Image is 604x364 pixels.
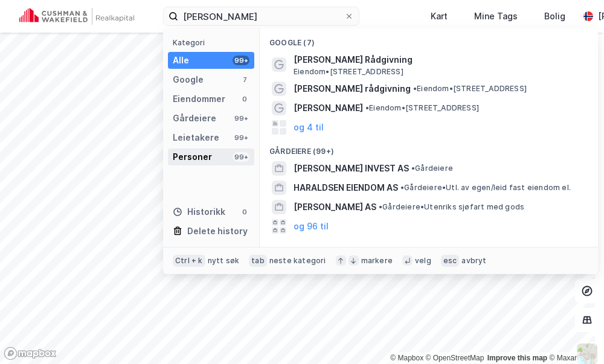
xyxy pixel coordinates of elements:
div: Ctrl + k [173,255,205,267]
span: [PERSON_NAME] AS [294,200,376,214]
div: Alle [173,53,189,68]
div: Bolig [544,9,565,24]
span: [PERSON_NAME] rådgivning [294,81,411,96]
span: Eiendom • [STREET_ADDRESS] [413,84,527,94]
div: 0 [240,207,249,217]
div: 99+ [233,133,249,142]
input: Søk på adresse, matrikkel, gårdeiere, leietakere eller personer [178,7,344,25]
div: Mine Tags [474,9,518,24]
span: [PERSON_NAME] [294,101,363,115]
div: 7 [240,75,249,85]
div: 99+ [233,152,249,162]
span: [PERSON_NAME] INVEST AS [294,161,409,176]
button: og 4 til [294,120,324,135]
div: Historikk [173,205,225,219]
div: nytt søk [208,256,240,266]
button: og 96 til [294,219,329,234]
span: • [400,183,404,192]
div: Kart [431,9,448,24]
div: esc [441,255,460,267]
span: Gårdeiere • Utenriks sjøfart med gods [379,202,524,212]
div: Delete history [187,224,248,238]
div: Gårdeiere [173,111,216,126]
span: Gårdeiere • Utl. av egen/leid fast eiendom el. [400,183,571,193]
span: Gårdeiere [411,164,453,173]
div: Kategori [173,38,254,47]
iframe: Chat Widget [544,306,604,364]
a: Improve this map [487,354,547,362]
div: Kontrollprogram for chat [544,306,604,364]
span: • [379,202,382,211]
span: Eiendom • [STREET_ADDRESS] [365,103,479,113]
div: tab [249,255,267,267]
div: Eiendommer [173,92,225,106]
div: avbryt [461,256,486,266]
div: Gårdeiere (99+) [260,137,598,159]
img: cushman-wakefield-realkapital-logo.202ea83816669bd177139c58696a8fa1.svg [19,8,134,25]
span: • [411,164,415,173]
span: HARALDSEN EIENDOM AS [294,180,398,195]
div: 99+ [233,113,249,123]
a: Mapbox [390,354,423,362]
a: OpenStreetMap [426,354,484,362]
div: Google (7) [260,28,598,50]
div: Leietakere (99+) [260,236,598,258]
span: Eiendom • [STREET_ADDRESS] [294,67,403,77]
div: 0 [240,94,249,104]
div: Google [173,72,204,87]
div: markere [361,256,393,266]
div: Personer [173,150,212,164]
span: • [413,84,417,93]
a: Mapbox homepage [4,346,57,360]
div: neste kategori [269,256,326,266]
span: [PERSON_NAME] Rådgivning [294,53,583,67]
span: • [365,103,369,112]
div: velg [415,256,431,266]
div: Leietakere [173,130,219,145]
div: 99+ [233,56,249,65]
